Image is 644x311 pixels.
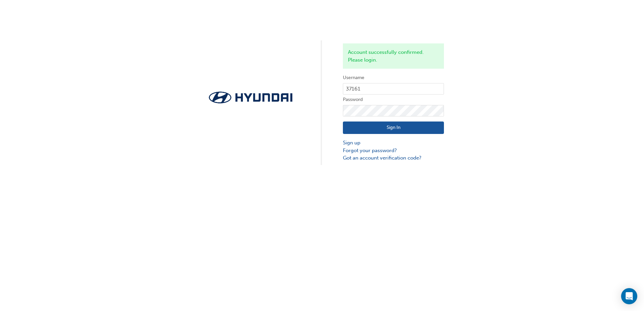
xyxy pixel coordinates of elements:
[343,139,444,147] a: Sign up
[343,74,444,82] label: Username
[343,147,444,154] a: Forgot your password?
[621,288,637,304] div: Open Intercom Messenger
[200,90,301,105] img: Trak
[343,43,444,69] div: Account successfully confirmed. Please login.
[343,122,444,134] button: Sign In
[343,83,444,95] input: Username
[343,154,444,162] a: Got an account verification code?
[343,96,444,104] label: Password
